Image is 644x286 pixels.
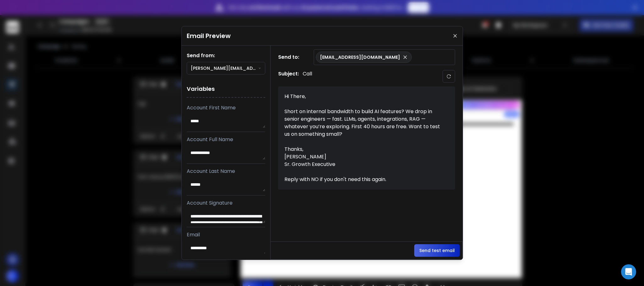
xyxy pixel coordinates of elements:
[284,161,442,168] div: Sr. Growth Executive
[191,65,259,71] p: [PERSON_NAME][EMAIL_ADDRESS][PERSON_NAME][DOMAIN_NAME]
[414,244,460,257] button: Send test email
[278,53,303,61] h1: Send to:
[278,70,299,83] h1: Subject:
[284,176,442,183] div: Reply with NO if you don't need this again.
[187,231,265,239] p: Email
[284,153,442,161] div: [PERSON_NAME]
[187,52,265,59] h1: Send from:
[187,104,265,112] p: Account First Name
[303,70,312,83] p: Call
[284,93,442,100] div: Hi There,
[187,168,265,175] p: Account Last Name
[320,54,400,60] p: [EMAIL_ADDRESS][DOMAIN_NAME]
[284,146,442,153] div: Thanks,
[187,31,231,40] h1: Email Preview
[621,264,636,279] div: Open Intercom Messenger
[284,108,442,138] div: Short on internal bandwidth to build AI features? We drop in senior engineers — fast. LLMs, agent...
[187,199,265,207] p: Account Signature
[187,81,265,98] h1: Variables
[187,136,265,143] p: Account Full Name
